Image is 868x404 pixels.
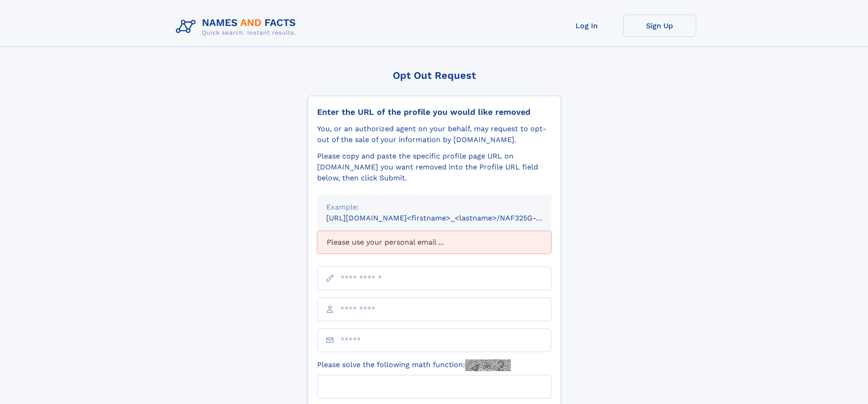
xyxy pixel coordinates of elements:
div: Please copy and paste the specific profile page URL on [DOMAIN_NAME] you want removed into the Pr... [317,151,551,184]
a: Log In [550,15,623,37]
div: Enter the URL of the profile you would like removed [317,107,551,117]
div: Example: [326,202,542,213]
div: Please use your personal email ... [317,231,551,254]
div: You, or an authorized agent on your behalf, may request to opt-out of the sale of your informatio... [317,123,551,145]
div: Opt Out Request [308,70,561,81]
img: Logo Names and Facts [172,15,303,39]
a: Sign Up [623,15,696,37]
label: Please solve the following math function: [317,359,511,371]
small: [URL][DOMAIN_NAME]<firstname>_<lastname>/NAF325G-xxxxxxxx [326,214,569,222]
